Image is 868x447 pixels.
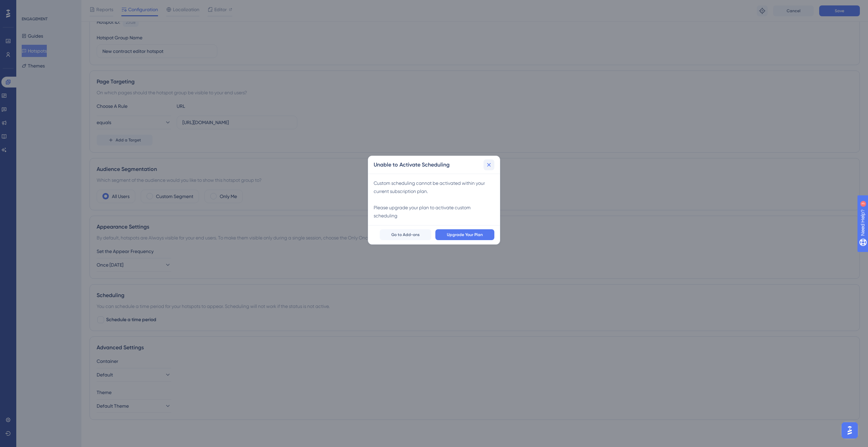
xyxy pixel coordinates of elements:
iframe: UserGuiding AI Assistant Launcher [840,420,860,441]
div: Custom scheduling cannot be activated within your current subscription plan. Please upgrade your ... [374,179,494,220]
span: Go to Add-ons [391,232,420,237]
div: 3 [47,3,49,9]
span: Upgrade Your Plan [447,232,483,237]
span: Need Help? [16,2,42,10]
h2: Unable to Activate Scheduling [374,161,450,169]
